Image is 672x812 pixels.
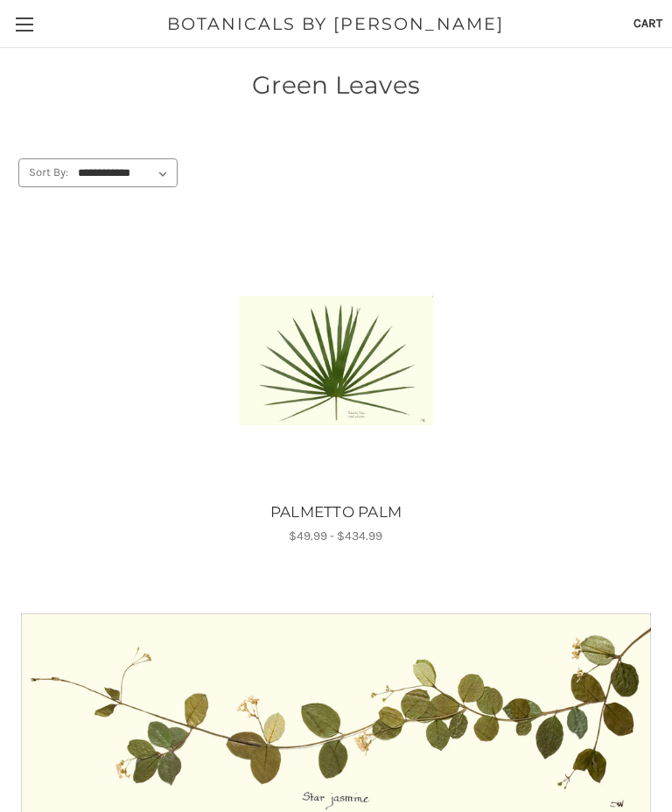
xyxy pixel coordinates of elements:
[19,159,68,185] label: Sort By:
[239,233,433,489] a: PALMETTO PALM, Price range from $49.99 to $434.99
[289,528,382,543] span: $49.99 - $434.99
[236,501,436,524] a: PALMETTO PALM, Price range from $49.99 to $434.99
[16,24,33,25] span: Toggle menu
[239,296,433,425] img: Unframed
[167,11,504,37] span: BOTANICALS BY [PERSON_NAME]
[633,16,662,31] span: Cart
[624,2,672,45] a: Cart with 0 items
[18,66,654,103] h1: Green Leaves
